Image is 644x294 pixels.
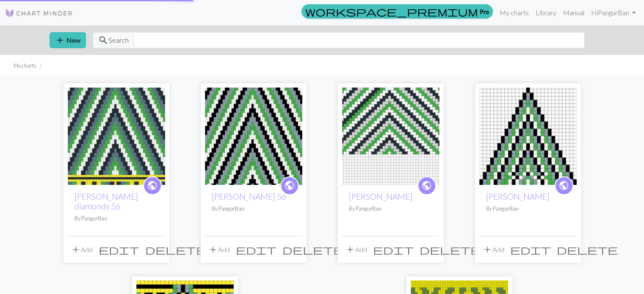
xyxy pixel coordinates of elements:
[370,242,417,258] button: Edit
[236,244,276,256] span: edit
[143,176,162,195] a: public
[479,242,507,258] button: Add
[421,179,432,192] span: public
[479,131,577,139] a: Steffle zigzag
[147,179,158,192] span: public
[558,179,569,192] span: public
[282,244,343,256] span: delete
[284,179,295,192] span: public
[349,205,433,213] p: By PangurBan
[71,244,81,256] span: add
[301,4,493,19] a: Pro
[75,192,138,211] a: [PERSON_NAME] diamonds 56
[145,244,206,256] span: delete
[98,34,108,46] span: search
[284,177,295,194] i: public
[373,245,414,255] i: Edit
[482,244,492,256] span: add
[68,242,96,258] button: Add
[554,242,621,258] button: Delete
[279,242,346,258] button: Delete
[342,88,439,185] img: Steffl zigzag
[68,88,165,185] img: Steffl complete
[96,242,142,258] button: Edit
[532,4,560,21] a: Library
[349,192,412,201] a: [PERSON_NAME]
[558,177,569,194] i: public
[99,245,139,255] i: Edit
[555,176,573,195] a: public
[557,244,618,256] span: delete
[342,242,370,258] button: Add
[205,242,233,258] button: Add
[305,5,478,17] span: workspace_premium
[486,192,550,201] a: [PERSON_NAME]
[212,205,296,213] p: By PangurBan
[142,242,209,258] button: Delete
[510,245,551,255] i: Edit
[421,177,432,194] i: public
[507,242,554,258] button: Edit
[50,32,86,48] button: New
[345,244,355,256] span: add
[99,244,139,256] span: edit
[496,4,532,21] a: My charts
[75,214,158,223] p: By PangurBan
[417,242,484,258] button: Delete
[373,244,414,256] span: edit
[55,34,65,46] span: add
[205,88,302,185] img: Steffl zigzag 56
[236,245,276,255] i: Edit
[14,62,36,70] li: My charts
[233,242,279,258] button: Edit
[5,8,73,18] img: Logo
[588,4,639,21] a: HiPangurBan
[108,35,129,45] span: Search
[510,244,551,256] span: edit
[560,4,588,21] a: Manual
[280,176,299,195] a: public
[417,176,436,195] a: public
[208,244,218,256] span: add
[212,192,286,201] a: [PERSON_NAME] 56
[205,131,302,139] a: Steffl zigzag 56
[486,205,570,213] p: By PangurBan
[68,131,165,139] a: Steffl complete
[342,131,439,139] a: Steffl zigzag
[420,244,481,256] span: delete
[479,88,577,185] img: Steffle zigzag
[147,177,158,194] i: public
